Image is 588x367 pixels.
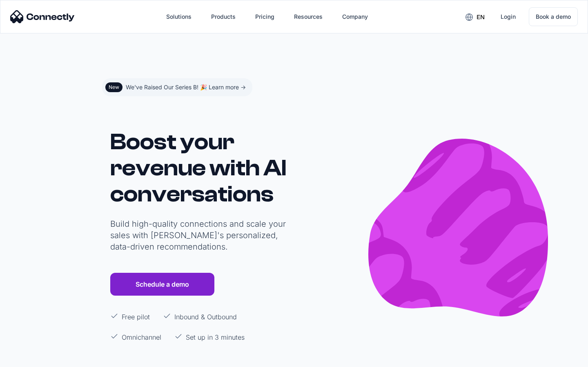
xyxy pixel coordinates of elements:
[8,352,49,364] aside: Language selected: English
[122,312,150,322] p: Free pilot
[110,129,290,207] h1: Boost your revenue with AI conversations
[126,82,246,93] div: We've Raised Our Series B! 🎉 Learn more ->
[501,11,516,22] div: Login
[255,11,274,22] div: Pricing
[109,84,119,91] div: New
[529,7,578,26] a: Book a demo
[174,312,237,322] p: Inbound & Outbound
[10,10,75,23] img: Connectly Logo
[110,273,214,296] a: Schedule a demo
[477,11,485,23] div: en
[16,353,49,364] ul: Language list
[102,78,252,96] a: NewWe've Raised Our Series B! 🎉 Learn more ->
[294,11,323,22] div: Resources
[249,7,281,27] a: Pricing
[494,7,522,27] a: Login
[211,11,236,22] div: Products
[110,218,290,252] p: Build high-quality connections and scale your sales with [PERSON_NAME]'s personalized, data-drive...
[122,332,161,342] p: Omnichannel
[342,11,368,22] div: Company
[186,332,245,342] p: Set up in 3 minutes
[166,11,192,22] div: Solutions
